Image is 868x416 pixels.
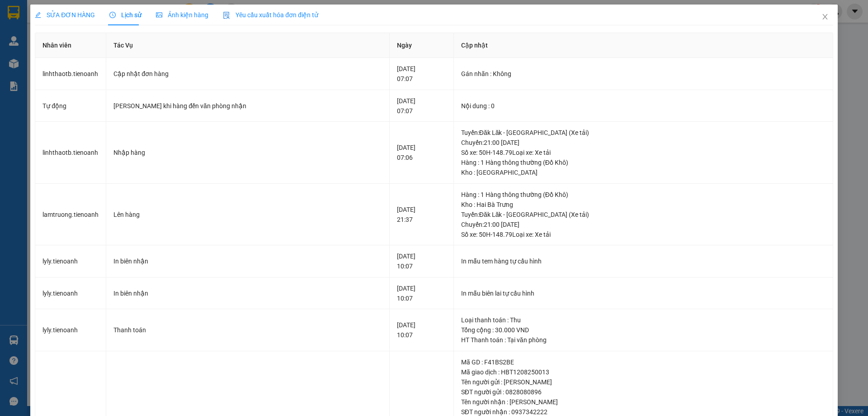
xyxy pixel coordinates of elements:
td: Tự động [35,90,106,122]
td: lyly.tienoanh [35,277,106,310]
div: [DATE] 21:37 [397,205,446,225]
button: Close [812,5,838,30]
div: In biên nhận [113,288,382,298]
div: [PERSON_NAME] khi hàng đến văn phòng nhận [113,101,382,111]
div: SĐT người gửi : 0828080896 [461,387,826,397]
div: Kho : Hai Bà Trưng [461,200,826,210]
div: [DATE] 10:07 [397,251,446,271]
th: Ngày [390,33,454,58]
div: Hàng : 1 Hàng thông thường (Đồ Khô) [461,158,826,167]
th: Cập nhật [454,33,833,58]
div: In mẫu biên lai tự cấu hình [461,288,826,298]
div: Thanh toán [113,325,382,335]
div: Tuyến : Đăk Lăk - [GEOGRAPHIC_DATA] (Xe tải) Chuyến: 21:00 [DATE] Số xe: 50H-148.79 Loại xe: Xe tải [461,210,826,239]
th: Tác Vụ [106,33,390,58]
span: Lịch sử [109,11,142,19]
div: HT Thanh toán : Tại văn phòng [461,335,826,345]
span: clock-circle [109,12,116,18]
div: Tên người gửi : [PERSON_NAME] [461,377,826,387]
div: Gán nhãn : Không [461,69,826,79]
div: [DATE] 10:07 [397,283,446,303]
div: [DATE] 07:07 [397,96,446,116]
div: Mã GD : F41BS2BE [461,357,826,367]
div: Loại thanh toán : Thu [461,315,826,325]
td: linhthaotb.tienoanh [35,58,106,90]
span: edit [35,12,41,18]
div: In mẫu tem hàng tự cấu hình [461,256,826,266]
div: Hàng : 1 Hàng thông thường (Đồ Khô) [461,190,826,200]
div: In biên nhận [113,256,382,266]
div: [DATE] 07:06 [397,143,446,163]
div: [DATE] 07:07 [397,64,446,84]
span: Yêu cầu xuất hóa đơn điện tử [223,11,318,19]
div: Tên người nhận : [PERSON_NAME] [461,397,826,407]
td: linhthaotb.tienoanh [35,122,106,184]
div: Nhập hàng [113,148,382,158]
img: icon [223,12,230,19]
td: lyly.tienoanh [35,245,106,277]
span: SỬA ĐƠN HÀNG [35,11,95,19]
span: Ảnh kiện hàng [156,11,208,19]
span: close [821,13,829,20]
div: Lên hàng [113,210,382,220]
div: Tuyến : Đăk Lăk - [GEOGRAPHIC_DATA] (Xe tải) Chuyến: 21:00 [DATE] Số xe: 50H-148.79 Loại xe: Xe tải [461,128,826,158]
td: lamtruong.tienoanh [35,184,106,246]
div: [DATE] 10:07 [397,320,446,340]
div: Kho : [GEOGRAPHIC_DATA] [461,167,826,177]
div: Cập nhật đơn hàng [113,69,382,79]
div: Nội dung : 0 [461,101,826,111]
th: Nhân viên [35,33,106,58]
div: Mã giao dịch : HBT1208250013 [461,367,826,377]
div: Tổng cộng : 30.000 VND [461,325,826,335]
td: lyly.tienoanh [35,309,106,351]
span: picture [156,12,162,18]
